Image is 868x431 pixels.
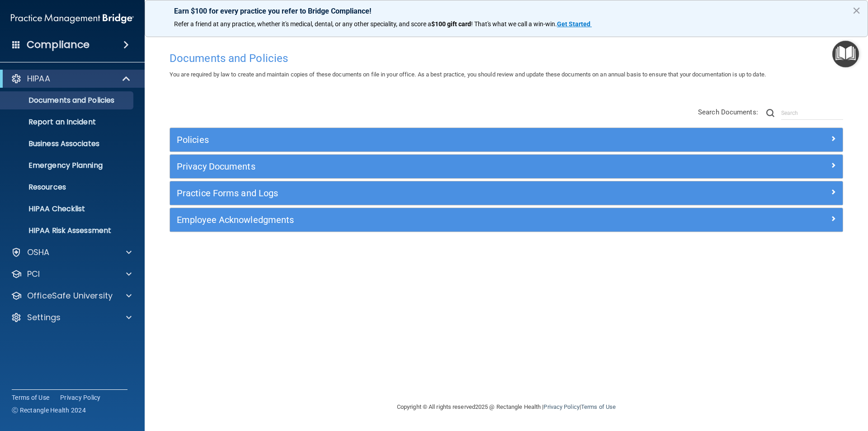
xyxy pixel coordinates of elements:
[581,403,616,410] a: Terms of Use
[11,9,134,28] img: PMB logo
[27,38,90,51] h4: Compliance
[11,247,132,258] a: OSHA
[177,133,836,147] a: Policies
[832,41,859,67] button: Open Resource Center
[11,73,131,84] a: HIPAA
[170,52,843,64] h4: Documents and Policies
[177,161,668,171] h5: Privacy Documents
[60,393,101,402] a: Privacy Policy
[177,213,836,227] a: Employee Acknowledgments
[27,312,61,323] p: Settings
[6,161,129,170] p: Emergency Planning
[557,20,592,28] a: Get Started
[27,269,40,279] p: PCI
[177,215,668,225] h5: Employee Acknowledgments
[11,312,132,323] a: Settings
[6,226,129,235] p: HIPAA Risk Assessment
[6,96,129,105] p: Documents and Policies
[471,20,557,28] span: ! That's what we call a win-win.
[341,393,671,422] div: Copyright © All rights reserved 2025 @ Rectangle Health | |
[557,20,590,28] strong: Get Started
[781,106,843,120] input: Search
[27,290,113,301] p: OfficeSafe University
[766,109,774,117] img: ic-search.3b580494.png
[11,290,132,301] a: OfficeSafe University
[27,73,50,84] p: HIPAA
[11,269,132,279] a: PCI
[177,188,668,198] h5: Practice Forms and Logs
[431,20,471,28] strong: $100 gift card
[12,406,86,415] span: Ⓒ Rectangle Health 2024
[174,7,839,15] p: Earn $100 for every practice you refer to Bridge Compliance!
[170,71,766,78] span: You are required by law to create and maintain copies of these documents on file in your office. ...
[177,186,836,200] a: Practice Forms and Logs
[6,183,129,192] p: Resources
[6,204,129,213] p: HIPAA Checklist
[543,403,579,410] a: Privacy Policy
[852,3,861,18] button: Close
[177,159,836,174] a: Privacy Documents
[6,139,129,148] p: Business Associates
[177,135,668,145] h5: Policies
[12,393,49,402] a: Terms of Use
[27,247,50,258] p: OSHA
[174,20,431,28] span: Refer a friend at any practice, whether it's medical, dental, or any other speciality, and score a
[6,118,129,127] p: Report an Incident
[698,108,758,116] span: Search Documents:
